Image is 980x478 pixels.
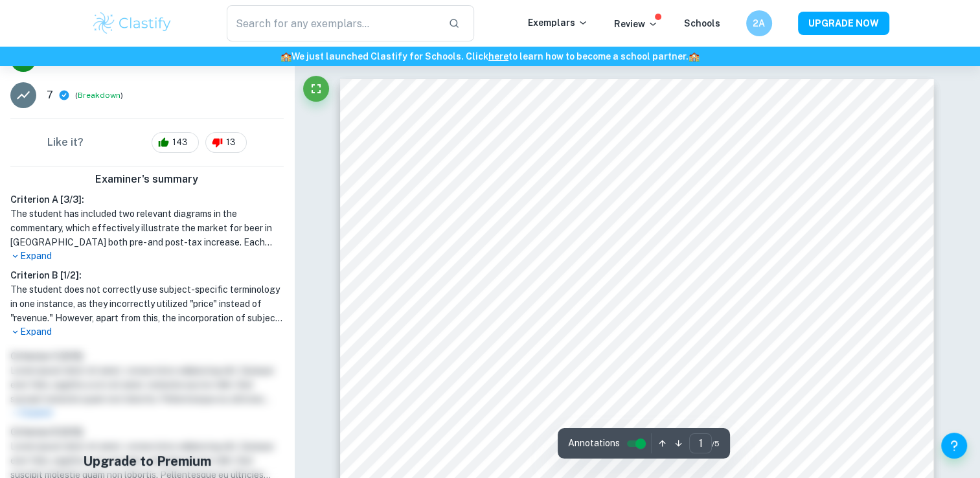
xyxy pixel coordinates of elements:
[798,12,889,35] button: UPGRADE NOW
[488,51,508,62] a: here
[751,16,766,30] h6: 2A
[205,132,247,153] div: 13
[47,135,84,150] h6: Like it?
[568,437,620,450] span: Annotations
[227,5,439,41] input: Search for any exemplars...
[75,89,123,102] span: ( )
[10,207,284,249] h1: The student has included two relevant diagrams in the commentary, which effectively illustrate th...
[712,438,720,450] span: / 5
[57,451,237,471] h5: Upgrade to Premium
[528,16,588,30] p: Exemplars
[165,136,195,149] span: 143
[746,10,772,36] button: 2A
[10,192,284,207] h6: Criterion A [ 3 / 3 ]:
[941,433,967,459] button: Help and Feedback
[303,76,329,102] button: Fullscreen
[684,18,720,28] a: Schools
[47,87,53,103] p: 7
[10,268,284,282] h6: Criterion B [ 1 / 2 ]:
[78,89,120,101] button: Breakdown
[280,51,291,62] span: 🏫
[5,172,289,187] h6: Examiner's summary
[10,325,284,339] p: Expand
[10,249,284,263] p: Expand
[219,136,243,149] span: 13
[614,17,658,31] p: Review
[689,51,700,62] span: 🏫
[91,10,174,36] img: Clastify logo
[3,49,977,63] h6: We just launched Clastify for Schools. Click to learn how to become a school partner.
[10,282,284,325] h1: The student does not correctly use subject-specific terminology in one instance, as they incorrec...
[152,132,199,153] div: 143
